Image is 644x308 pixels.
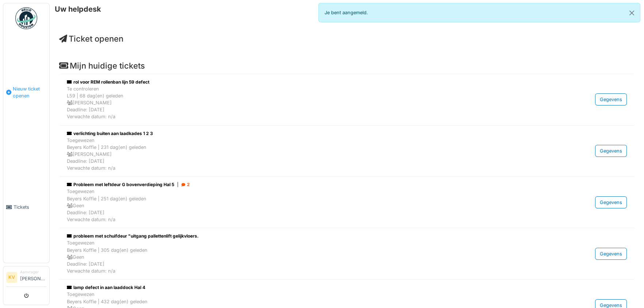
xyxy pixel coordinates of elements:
[15,7,37,29] img: Badge_color-CXgf-gQk.svg
[67,188,535,223] div: Toegewezen Beyers Koffie | 251 dag(en) geleden Geen Deadline: [DATE] Verwachte datum: n/a
[65,77,629,122] a: rol voor REM rollenban lijn 59 defect Te controlerenL59 | 68 dag(en) geleden [PERSON_NAME]Deadlin...
[67,85,535,120] div: Te controleren L59 | 68 dag(en) geleden [PERSON_NAME] Deadline: [DATE] Verwachte datum: n/a
[59,34,123,43] a: Ticket openen
[67,79,535,85] div: rol voor REM rollenban lijn 59 defect
[595,248,627,260] div: Gegevens
[67,137,535,172] div: Toegewezen Beyers Koffie | 231 dag(en) geleden [PERSON_NAME] Deadline: [DATE] Verwachte datum: n/a
[65,231,629,276] a: probleem met schuifdeur "uitgang pallettenlift gelijkvloers. ToegewezenBeyers Koffie | 305 dag(en...
[20,269,46,285] li: [PERSON_NAME]
[3,33,49,151] a: Nieuw ticket openen
[65,128,629,174] a: verlichting buiten aan laadkades 1 2 3 ToegewezenBeyers Koffie | 231 dag(en) geleden [PERSON_NAME...
[67,284,535,291] div: lamp defect in aan laaddock Hal 4
[6,269,46,287] a: KV Aanvrager[PERSON_NAME]
[3,151,49,263] a: Tickets
[67,130,535,137] div: verlichting buiten aan laadkades 1 2 3
[318,3,640,22] div: Je bent aangemeld.
[67,181,535,188] div: Probleem met leftdeur G bovenverdieping Hal 5
[181,181,190,188] div: 2
[67,239,535,274] div: Toegewezen Beyers Koffie | 305 dag(en) geleden Geen Deadline: [DATE] Verwachte datum: n/a
[595,93,627,105] div: Gegevens
[20,269,46,275] div: Aanvrager
[14,204,46,211] span: Tickets
[67,233,535,239] div: probleem met schuifdeur "uitgang pallettenlift gelijkvloers.
[55,5,101,14] h6: Uw helpdesk
[59,61,635,70] h4: Mijn huidige tickets
[177,181,179,188] span: |
[6,272,17,283] li: KV
[13,85,46,99] span: Nieuw ticket openen
[65,180,629,225] a: Probleem met leftdeur G bovenverdieping Hal 5| 2 ToegewezenBeyers Koffie | 251 dag(en) geleden Ge...
[624,3,640,23] button: Close
[595,196,627,208] div: Gegevens
[595,145,627,157] div: Gegevens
